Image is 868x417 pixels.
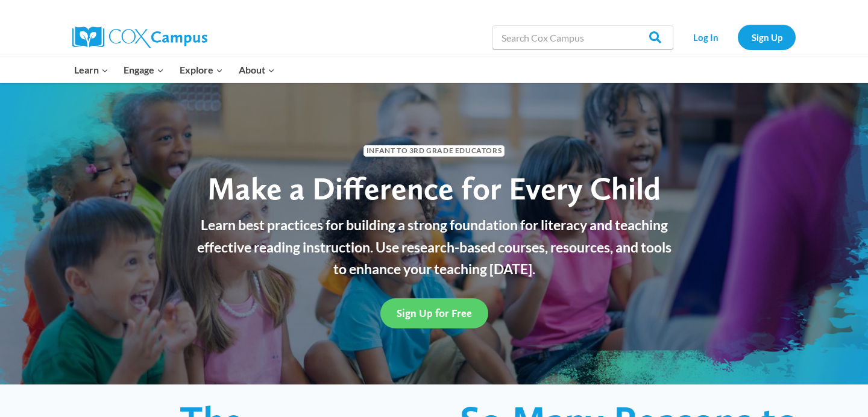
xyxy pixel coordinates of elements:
span: Infant to 3rd Grade Educators [363,145,505,157]
a: Log In [679,25,732,49]
nav: Secondary Navigation [679,25,796,49]
a: Sign Up for Free [380,298,488,328]
p: Learn best practices for building a strong foundation for literacy and teaching effective reading... [190,214,678,280]
input: Search Cox Campus [492,25,673,49]
img: Cox Campus [72,27,207,48]
span: Sign Up for Free [397,307,472,319]
span: Engage [124,62,164,78]
span: Learn [74,62,108,78]
span: Explore [180,62,223,78]
a: Sign Up [738,25,796,49]
span: About [239,62,275,78]
nav: Primary Navigation [66,57,282,83]
span: Make a Difference for Every Child [207,169,661,207]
